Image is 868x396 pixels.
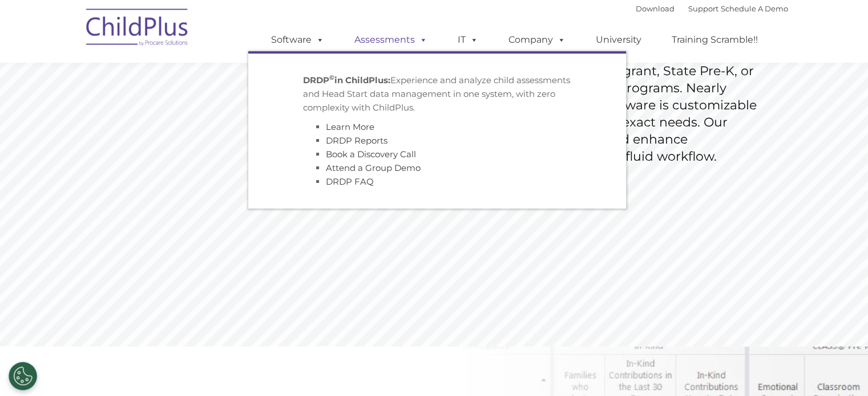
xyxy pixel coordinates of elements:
[584,28,653,51] a: University
[343,28,439,51] a: Assessments
[80,1,195,58] img: ChildPlus by Procare Solutions
[329,74,334,81] sup: ©
[326,149,416,160] a: Book a Discovery Call
[497,28,577,51] a: Company
[660,28,769,51] a: Training Scramble!!
[446,28,490,51] a: IT
[326,176,374,187] a: DRDP FAQ
[688,4,718,13] a: Support
[260,28,336,51] a: Software
[721,4,788,13] a: Schedule A Demo
[636,4,788,13] font: |
[303,75,390,85] strong: DRDP in ChildPlus:
[636,4,675,13] a: Download
[326,135,387,146] a: DRDP Reports
[326,162,421,173] a: Attend a Group Demo
[303,74,571,115] p: Experience and analyze child assessments and Head Start data management in one system, with zero ...
[326,121,374,132] a: Learn More
[9,362,37,390] button: Cookies Settings
[682,273,868,396] iframe: Chat Widget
